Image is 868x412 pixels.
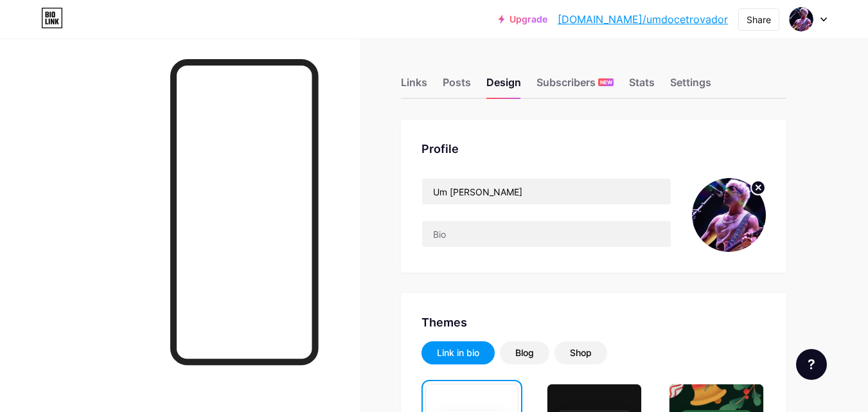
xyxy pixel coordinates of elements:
[789,7,813,31] img: umdocetrovador
[422,179,671,204] input: Name
[437,346,479,359] div: Link in bio
[629,75,655,98] div: Stats
[515,346,534,359] div: Blog
[600,78,612,86] span: NEW
[670,75,711,98] div: Settings
[401,75,427,98] div: Links
[499,14,547,24] a: Upgrade
[443,75,471,98] div: Posts
[747,13,771,26] div: Share
[421,140,766,157] div: Profile
[486,75,521,98] div: Design
[421,314,766,331] div: Themes
[422,221,671,247] input: Bio
[570,346,592,359] div: Shop
[692,178,766,252] img: umdocetrovador
[558,12,728,27] a: [DOMAIN_NAME]/umdocetrovador
[536,75,614,98] div: Subscribers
